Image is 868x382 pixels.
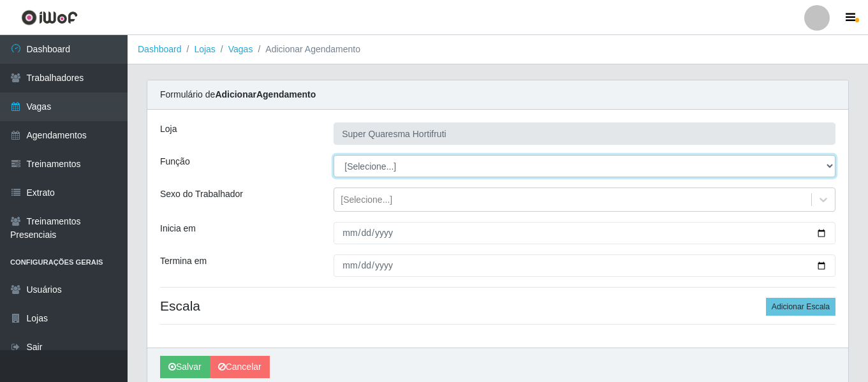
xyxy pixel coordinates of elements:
[160,254,207,268] label: Termina em
[210,356,270,378] a: Cancelar
[194,44,215,54] a: Lojas
[160,155,190,168] label: Função
[766,298,835,316] button: Adicionar Escala
[253,43,360,56] li: Adicionar Agendamento
[334,222,835,244] input: 00/00/0000
[334,254,835,277] input: 00/00/0000
[21,10,78,26] img: CoreUI Logo
[160,298,835,314] h4: Escala
[341,193,392,207] div: [Selecione...]
[228,44,253,54] a: Vagas
[128,35,868,64] nav: breadcrumb
[160,222,196,235] label: Inicia em
[215,89,316,99] strong: Adicionar Agendamento
[147,80,848,110] div: Formulário de
[138,44,182,54] a: Dashboard
[160,356,210,378] button: Salvar
[160,122,177,136] label: Loja
[160,187,243,201] label: Sexo do Trabalhador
